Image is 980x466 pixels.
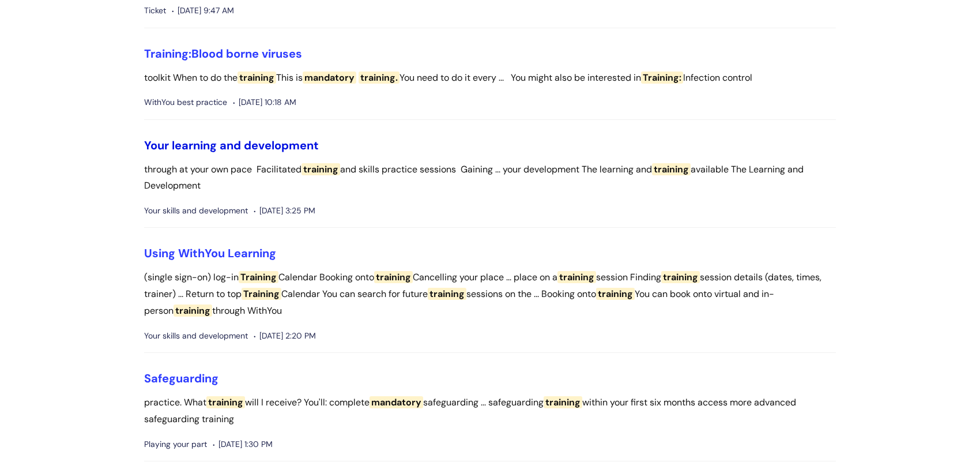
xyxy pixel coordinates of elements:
[652,163,691,175] span: training
[144,371,218,386] a: Safeguarding
[144,138,319,153] a: Your learning and development
[144,246,276,261] a: Using WithYou Learning
[144,46,302,61] a: Training:Blood borne viruses
[144,394,836,428] p: practice. What will I receive? You'll: complete safeguarding ... safeguarding within your first s...
[144,95,227,110] span: WithYou best practice
[144,269,836,319] p: (single sign-on) log-in Calendar Booking onto Cancelling your place ... place on a session Findin...
[239,271,278,283] span: Training
[233,95,296,110] span: [DATE] 10:18 AM
[370,396,423,408] span: mandatory
[557,271,596,283] span: training
[213,437,273,452] span: [DATE] 1:30 PM
[174,305,212,317] span: training
[661,271,700,283] span: training
[254,204,315,218] span: [DATE] 3:25 PM
[641,72,683,84] span: Training:
[144,329,248,343] span: Your skills and development
[301,163,340,175] span: training
[544,396,582,408] span: training
[359,72,399,84] span: training.
[238,72,276,84] span: training
[596,288,635,300] span: training
[374,271,413,283] span: training
[144,70,836,87] p: toolkit When to do the This is You need to do it every ... You might also be interested in Infect...
[144,204,248,218] span: Your skills and development
[172,3,234,18] span: [DATE] 9:47 AM
[303,72,356,84] span: mandatory
[206,396,245,408] span: training
[144,161,836,195] p: through at your own pace Facilitated and skills practice sessions Gaining ... your development Th...
[144,3,166,18] span: Ticket
[144,437,207,452] span: Playing your part
[144,46,191,61] span: Training:
[428,288,466,300] span: training
[254,329,316,343] span: [DATE] 2:20 PM
[242,288,281,300] span: Training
